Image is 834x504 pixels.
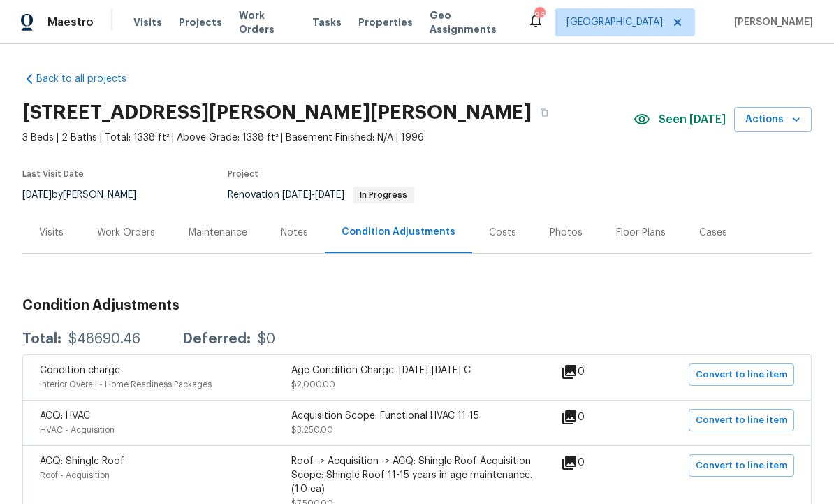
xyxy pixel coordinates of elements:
div: Work Orders [97,226,155,240]
span: [DATE] [282,190,312,200]
span: Condition charge [40,366,120,375]
span: [PERSON_NAME] [729,15,813,29]
span: [DATE] [22,190,52,200]
span: Visits [133,15,162,29]
span: Convert to line item [696,367,787,383]
span: 3 Beds | 2 Baths | Total: 1338 ft² | Above Grade: 1338 ft² | Basement Finished: N/A | 1996 [22,131,634,145]
span: Tasks [312,17,342,27]
span: Seen [DATE] [659,113,726,127]
span: $3,250.00 [291,426,333,434]
div: Condition Adjustments [342,225,455,239]
span: Maestro [47,15,94,29]
span: Last Visit Date [22,170,84,178]
div: $0 [258,332,275,346]
a: Back to all projects [22,72,156,86]
div: Floor Plans [616,226,666,240]
div: Roof -> Acquisition -> ACQ: Shingle Roof Acquisition Scope: Shingle Roof 11-15 years in age maint... [291,454,543,496]
span: Convert to line item [696,412,787,429]
span: Project [228,170,258,178]
button: Convert to line item [689,409,794,431]
span: ACQ: HVAC [40,411,90,421]
button: Copy Address [532,100,557,125]
div: Notes [281,226,308,240]
span: Roof - Acquisition [40,471,110,480]
span: Interior Overall - Home Readiness Packages [40,380,212,389]
span: In Progress [354,191,413,199]
span: [GEOGRAPHIC_DATA] [566,15,663,29]
div: Costs [489,226,516,240]
div: Photos [550,226,583,240]
div: Visits [39,226,64,240]
span: Projects [179,15,222,29]
div: 0 [561,409,629,426]
div: 96 [534,8,544,22]
button: Convert to line item [689,363,794,386]
div: Maintenance [189,226,247,240]
div: Deferred: [182,332,251,346]
span: Geo Assignments [430,8,511,36]
button: Convert to line item [689,454,794,477]
span: HVAC - Acquisition [40,426,115,434]
h3: Condition Adjustments [22,298,812,312]
span: $2,000.00 [291,380,335,389]
div: Total: [22,332,61,346]
span: Actions [745,111,800,129]
div: 0 [561,363,629,380]
span: Properties [358,15,413,29]
span: Renovation [228,190,414,200]
div: by [PERSON_NAME] [22,187,153,203]
span: [DATE] [315,190,344,200]
h2: [STREET_ADDRESS][PERSON_NAME][PERSON_NAME] [22,106,532,120]
div: 0 [561,454,629,471]
div: Age Condition Charge: [DATE]-[DATE] C [291,363,543,377]
div: Acquisition Scope: Functional HVAC 11-15 [291,409,543,423]
div: $48690.46 [68,332,140,346]
button: Actions [734,107,812,133]
span: Work Orders [239,8,295,36]
span: ACQ: Shingle Roof [40,456,124,466]
div: Cases [699,226,727,240]
span: Convert to line item [696,458,787,474]
span: - [282,190,344,200]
